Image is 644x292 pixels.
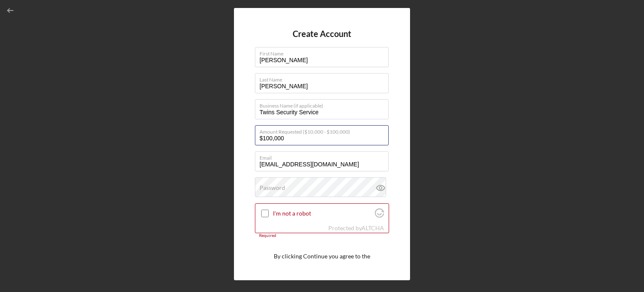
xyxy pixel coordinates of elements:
div: Required [255,233,389,238]
label: I'm not a robot [273,210,372,217]
h4: Create Account [293,29,351,39]
label: Last Name [260,74,389,83]
label: Amount Requested ($10,000 - $100,000) [260,126,389,135]
label: First Name [260,47,389,57]
a: Visit Altcha.org [361,224,384,231]
p: By clicking Continue you agree to the and [274,252,370,271]
label: Password [260,184,285,191]
div: Protected by [328,225,384,231]
label: Email [260,152,389,161]
a: Visit Altcha.org [375,212,384,219]
label: Business Name (if applicable) [260,100,389,109]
